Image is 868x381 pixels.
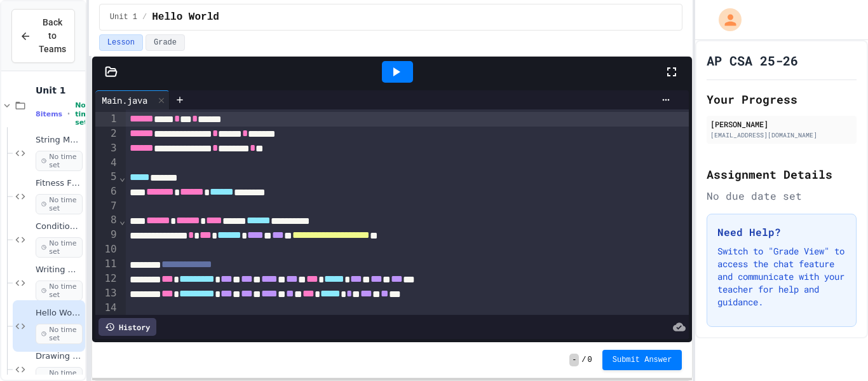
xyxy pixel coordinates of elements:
span: Hello World [36,308,83,319]
span: / [142,12,147,22]
span: No time set [75,101,93,127]
div: Main.java [95,94,154,107]
div: 3 [95,141,119,156]
div: [EMAIL_ADDRESS][DOMAIN_NAME] [710,130,853,140]
span: / [581,355,586,365]
div: 6 [95,184,119,199]
span: Unit 1 [36,85,83,96]
span: Back to Teams [39,16,66,56]
span: No time set [36,237,83,258]
span: Fold line [119,214,126,226]
div: 13 [95,286,119,301]
button: Back to Teams [11,9,75,63]
span: No time set [36,281,83,301]
span: • [67,109,70,119]
div: Main.java [95,90,170,109]
h2: Your Progress [707,90,857,108]
div: 1 [95,112,119,127]
span: Fitness FRQ [36,178,83,189]
div: 8 [95,213,119,228]
div: My Account [705,5,745,34]
div: 12 [95,272,119,286]
h3: Need Help? [717,225,846,240]
div: 14 [95,301,119,315]
span: String Methods Examples [36,135,83,146]
span: No time set [36,151,83,171]
p: Switch to "Grade View" to access the chat feature and communicate with your teacher for help and ... [717,245,846,308]
h1: AP CSA 25-26 [707,52,798,69]
button: Lesson [99,34,143,51]
button: Grade [146,34,185,51]
span: Drawing Objects in Java - HW Playposit Code [36,351,83,362]
div: 11 [95,257,119,272]
div: 2 [95,127,119,141]
span: No time set [36,324,83,344]
div: 5 [95,170,119,184]
button: Submit Answer [602,350,682,370]
span: Submit Answer [613,355,672,365]
span: 0 [588,355,592,365]
span: Conditionals Classwork [36,221,83,232]
div: [PERSON_NAME] [710,118,853,130]
span: - [569,354,579,366]
div: 7 [95,199,119,213]
span: Hello World [152,10,219,25]
h2: Assignment Details [707,165,857,183]
span: Writing Methods [36,265,83,275]
div: 9 [95,228,119,242]
span: Unit 1 [110,12,137,22]
div: No due date set [707,188,857,204]
iframe: chat widget [815,330,855,368]
span: No time set [36,194,83,214]
span: Fold line [119,171,126,183]
div: History [98,318,156,336]
div: 4 [95,156,119,170]
span: 8 items [36,110,62,118]
div: 15 [95,315,119,329]
div: 10 [95,242,119,256]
